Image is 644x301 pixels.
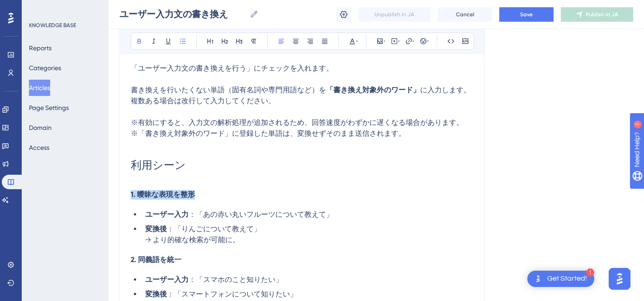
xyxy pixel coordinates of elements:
[29,80,50,96] button: Articles
[167,290,297,298] span: ：「スマートフォンについて知りたい」
[358,7,431,22] button: Unpublish in JA
[586,11,618,18] span: Publish in JA
[131,118,464,127] span: ※有効にすると、入力文の解析処理が追加されるため、回答速度がわずかに遅くなる場合があります。
[527,271,594,287] div: Open Get Started! checklist, remaining modules: 1
[145,290,167,298] strong: 変換後
[533,273,544,284] img: launcher-image-alternative-text
[131,190,195,199] strong: 1. 曖昧な表現を整形
[606,265,633,292] iframe: UserGuiding AI Assistant Launcher
[131,129,406,138] span: ※「書き換え対象外のワード」に登録した単語は、変換せずそのまま送信されます。
[456,11,474,18] span: Cancel
[63,5,66,12] div: 1
[131,64,333,72] span: 「ユーザー入力文の書き換えを行う」にチェックを入れます。
[29,139,49,156] button: Access
[29,40,52,56] button: Reports
[131,86,326,94] span: 書き換えを行いたくない単語（固有名詞や専門用語など）を
[561,7,633,22] button: Publish in JA
[131,86,471,105] span: に入力します。複数ある場合は改行して入力してください。
[21,2,57,13] span: Need Help?
[374,11,414,18] span: Unpublish in JA
[189,275,283,284] span: ：「スマホのこと知りたい」
[189,210,333,219] span: ：「あの赤い丸いフルーツについて教えて」
[499,7,554,22] button: Save
[145,225,167,233] strong: 変換後
[167,225,261,233] span: ：「りんごについて教えて」
[29,22,76,29] div: KNOWLEDGE BASE
[520,11,533,18] span: Save
[547,274,587,284] div: Get Started!
[586,268,594,277] div: 1
[29,100,69,116] button: Page Settings
[131,255,181,264] strong: 2. 同義語を統一
[131,159,186,172] span: 利用シーン
[145,210,189,219] strong: ユーザー入力
[145,235,240,244] span: → より的確な検索が可能に。
[29,60,61,76] button: Categories
[145,275,189,284] strong: ユーザー入力
[438,7,492,22] button: Cancel
[326,86,420,94] strong: 「書き換え対象外のワード」
[29,119,52,136] button: Domain
[119,8,246,20] input: Article Name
